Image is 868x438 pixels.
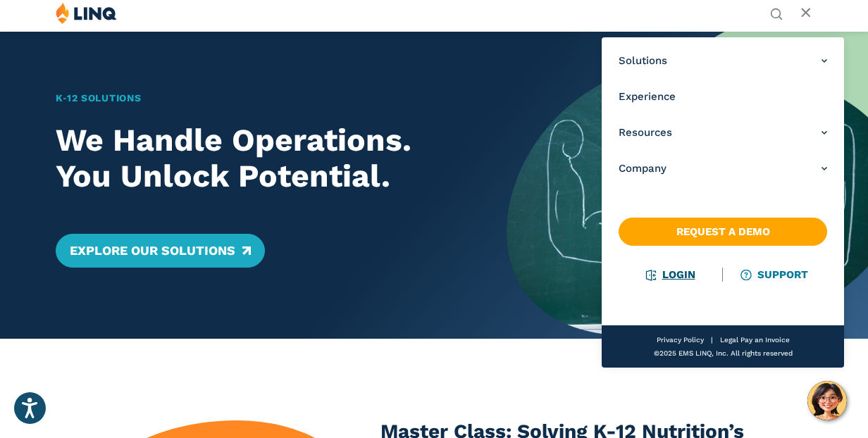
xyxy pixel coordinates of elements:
a: Privacy Policy [656,336,703,344]
a: Solutions [619,54,827,68]
img: LINQ | K‑12 Software [56,2,117,24]
span: ©2025 EMS LINQ, Inc. All rights reserved [653,349,792,357]
nav: Primary Navigation [602,37,844,368]
button: Open Search Bar [770,6,783,19]
h2: We Handle Operations. You Unlock Potential. [56,123,471,194]
a: Experience [619,89,827,104]
a: Explore Our Solutions [56,234,265,268]
nav: Utility Navigation [770,2,783,19]
a: Legal [719,336,738,344]
a: Support [742,268,808,281]
a: Resources [619,125,827,140]
h1: K‑12 Solutions [56,91,471,106]
a: Login [646,268,695,281]
button: Hello, have a question? Let’s chat. [807,381,847,420]
span: Solutions [619,54,667,68]
span: Resources [619,125,672,140]
a: Company [619,161,827,176]
button: Open Main Menu [800,6,812,21]
a: Request a Demo [619,218,827,246]
a: Pay an Invoice [740,336,789,344]
img: Home Banner [507,31,868,339]
span: Experience [619,89,676,104]
span: Company [619,161,666,176]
